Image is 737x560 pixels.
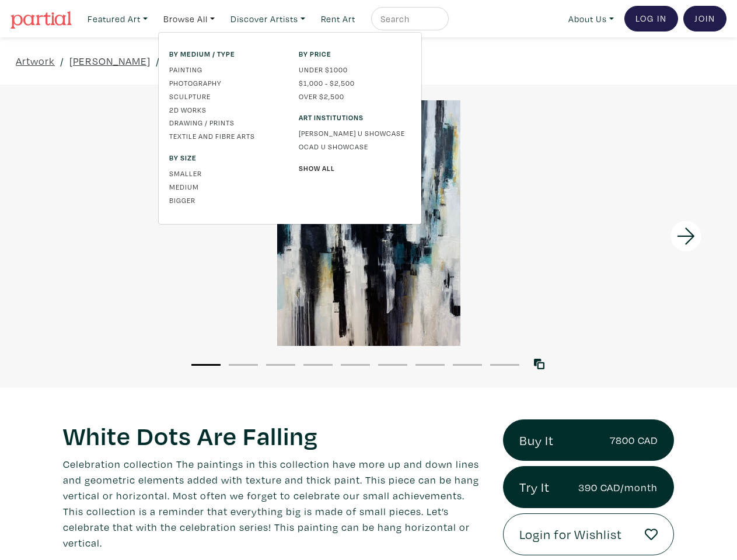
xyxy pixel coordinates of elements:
[225,7,310,31] a: Discover Artists
[63,419,485,451] h1: White Dots Are Falling
[519,524,622,544] span: Login for Wishlist
[229,364,258,366] button: 2 of 9
[169,168,281,178] a: Smaller
[490,364,519,366] button: 9 of 9
[158,7,220,31] a: Browse All
[169,181,281,192] a: Medium
[156,53,160,69] span: /
[82,7,153,31] a: Featured Art
[169,131,281,141] a: Textile and Fibre Arts
[624,6,678,32] a: Log In
[169,104,281,115] a: 2D works
[503,466,674,508] a: Try It390 CAD/month
[158,32,422,225] div: Featured Art
[503,419,674,461] a: Buy It7800 CAD
[299,163,411,173] a: Show All
[563,7,619,31] a: About Us
[169,91,281,101] a: Sculpture
[299,112,411,123] span: Art Institutions
[316,7,361,31] a: Rent Art
[378,364,407,366] button: 6 of 9
[683,6,726,32] a: Join
[303,364,333,366] button: 4 of 9
[299,91,411,101] a: Over $2,500
[299,78,411,88] a: $1,000 - $2,500
[169,117,281,128] a: Drawing / Prints
[69,53,151,69] a: [PERSON_NAME]
[169,78,281,88] a: Photography
[60,53,64,69] span: /
[299,128,411,138] a: [PERSON_NAME] U Showcase
[63,456,485,551] p: Celebration collection The paintings in this collection have more up and down lines and geometric...
[169,48,281,59] span: By medium / type
[610,432,658,448] small: 7800 CAD
[341,364,370,366] button: 5 of 9
[299,48,411,59] span: By price
[379,12,438,26] input: Search
[503,513,674,555] a: Login for Wishlist
[191,364,221,366] button: 1 of 9
[266,364,295,366] button: 3 of 9
[415,364,445,366] button: 7 of 9
[169,152,281,163] span: By size
[16,53,55,69] a: Artwork
[578,480,658,495] small: 390 CAD/month
[169,195,281,205] a: Bigger
[299,141,411,152] a: OCAD U Showcase
[299,64,411,75] a: Under $1000
[453,364,482,366] button: 8 of 9
[169,64,281,75] a: Painting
